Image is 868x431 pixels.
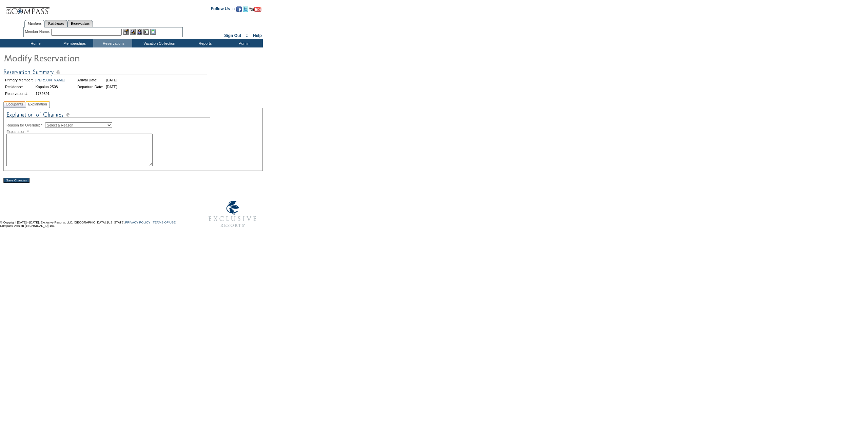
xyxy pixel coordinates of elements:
[24,20,45,27] a: Members
[27,101,48,108] span: Explanation
[125,221,150,224] a: PRIVACY POLICY
[137,29,142,35] img: Impersonate
[6,2,50,16] img: Compass Home
[4,91,34,97] td: Reservation #:
[236,6,242,12] img: Become our fan on Facebook
[236,8,242,13] a: Become our fan on Facebook
[211,6,235,14] td: Follow Us ::
[249,8,261,13] a: Subscribe to our YouTube Channel
[6,123,45,127] span: Reason for Override: *
[4,77,34,83] td: Primary Member:
[123,29,129,35] img: b_edit.gif
[67,20,93,27] a: Reservations
[3,178,29,183] input: Save Changes
[35,84,66,90] td: Kapalua 2508
[105,77,118,83] td: [DATE]
[105,84,118,90] td: [DATE]
[224,39,263,47] td: Admin
[243,6,248,12] img: Follow us on Twitter
[3,68,207,76] img: Reservation Summary
[3,51,139,64] img: Modify Reservation
[4,101,24,108] span: Occupants
[185,39,224,47] td: Reports
[130,29,136,35] img: View
[153,221,176,224] a: TERMS OF USE
[15,39,54,47] td: Home
[224,33,241,38] a: Sign Out
[243,8,248,13] a: Follow us on Twitter
[253,33,262,38] a: Help
[25,29,51,35] div: Member Name:
[6,130,260,134] div: Explanation: *
[246,33,249,38] span: ::
[4,84,34,90] td: Residence:
[132,39,185,47] td: Vacation Collection
[76,77,104,83] td: Arrival Date:
[143,29,149,35] img: Reservations
[36,78,65,82] a: [PERSON_NAME]
[150,29,156,35] img: b_calculator.gif
[76,84,104,90] td: Departure Date:
[93,39,132,47] td: Reservations
[202,197,263,231] img: Exclusive Resorts
[6,111,210,122] img: Explanation of Changes
[45,20,67,27] a: Residences
[249,7,261,12] img: Subscribe to our YouTube Channel
[54,39,93,47] td: Memberships
[35,91,66,97] td: 1789891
